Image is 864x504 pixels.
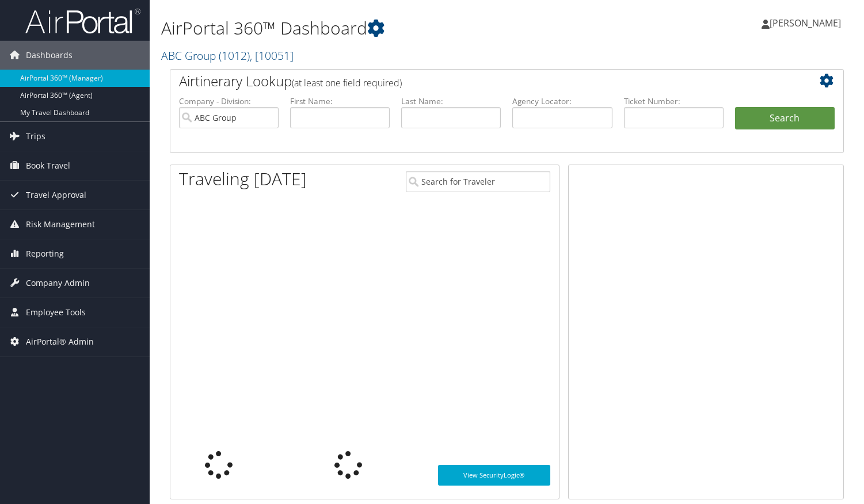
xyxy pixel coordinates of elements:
input: Search for Traveler [406,171,550,192]
h1: Traveling [DATE] [179,167,307,191]
span: Reporting [26,239,64,268]
h1: AirPortal 360™ Dashboard [161,16,622,40]
span: , [ 10051 ] [250,48,294,63]
span: AirPortal® Admin [26,327,94,356]
h2: Airtinerary Lookup [179,71,779,91]
span: Trips [26,122,45,151]
span: ( 1012 ) [219,48,250,63]
a: ABC Group [161,48,294,63]
span: Risk Management [26,210,95,239]
a: [PERSON_NAME] [762,6,852,40]
img: airportal-logo.png [25,7,140,35]
span: Company Admin [26,269,90,297]
label: Agency Locator: [512,96,612,107]
span: Book Travel [26,151,70,180]
span: (at least one field required) [292,77,402,89]
button: Search [735,107,835,130]
a: View SecurityLogic® [438,465,550,486]
span: [PERSON_NAME] [770,17,841,29]
label: Last Name: [401,96,501,107]
span: Travel Approval [26,181,86,209]
label: First Name: [290,96,390,107]
label: Company - Division: [179,96,279,107]
label: Ticket Number: [624,96,724,107]
span: Employee Tools [26,298,86,327]
span: Dashboards [26,41,73,70]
